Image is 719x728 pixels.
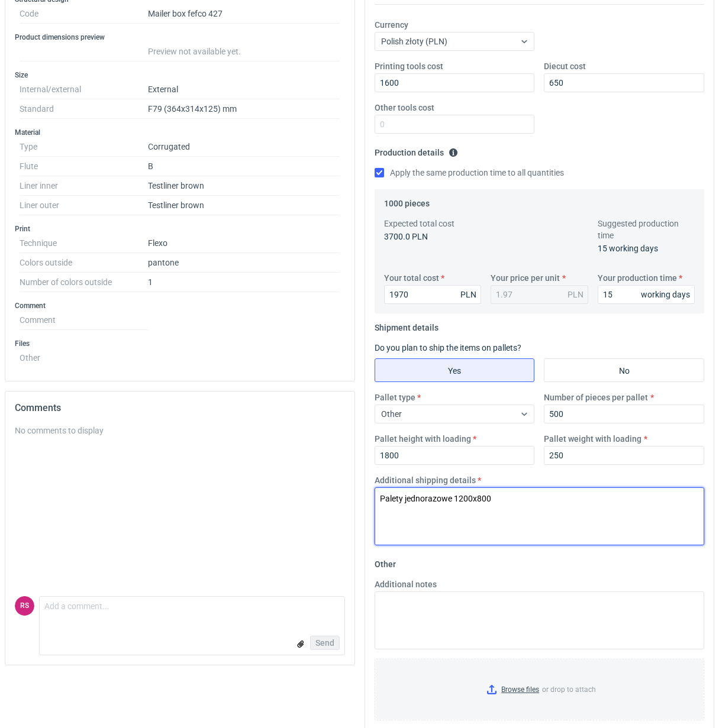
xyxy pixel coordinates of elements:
legend: 1000 pieces [384,194,430,208]
input: 0 [375,73,535,92]
h3: Comment [15,301,345,310]
div: PLN [460,289,476,300]
h3: Print [15,224,345,234]
dd: B [148,157,340,176]
label: Printing tools cost [375,60,443,72]
dd: Testliner brown [148,176,340,196]
dt: Comment [20,310,148,330]
label: Expected total cost [384,218,454,229]
p: 3700.0 PLN [384,231,482,242]
label: Currency [375,19,408,31]
label: Suggested production time [598,218,695,241]
span: Preview not available yet. [148,47,241,56]
dd: Corrugated [148,137,340,157]
input: 0 [375,446,535,465]
input: 0 [544,73,704,92]
input: 0 [384,285,482,304]
button: Send [310,636,340,650]
label: Other tools cost [375,102,434,114]
dt: Number of colors outside [20,273,148,292]
label: Apply the same production time to all quantities [375,167,564,179]
dt: Flute [20,157,148,176]
label: Yes [375,358,535,382]
legend: Other [375,555,396,569]
dd: Mailer box fefco 427 [148,4,340,24]
dt: Technique [20,234,148,253]
h2: Comments [15,401,345,415]
label: Number of pieces per pallet [544,391,648,403]
label: Additional shipping details [375,474,476,486]
span: Polish złoty (PLN) [381,37,447,46]
label: Your total cost [384,272,439,284]
dd: 1 [148,273,340,292]
label: Your price per unit [491,272,560,284]
dt: Internal/external [20,80,148,99]
label: No [544,358,704,382]
label: Additional notes [375,578,437,590]
h3: Size [15,70,345,80]
h3: Product dimensions preview [15,33,345,42]
input: 0 [598,285,695,304]
h3: Material [15,128,345,137]
input: 0 [544,446,704,465]
label: or drop to attach [375,659,704,720]
label: Diecut cost [544,60,586,72]
label: Your production time [598,272,677,284]
label: Pallet type [375,391,415,403]
dt: Liner outer [20,196,148,215]
div: PLN [568,289,583,300]
dt: Standard [20,99,148,119]
div: working days [641,289,690,300]
dt: Other [20,348,148,363]
dd: External [148,80,340,99]
legend: Shipment details [375,318,439,332]
label: Do you plan to ship the items on pallets? [375,343,521,352]
label: Pallet weight with loading [544,433,641,445]
input: 0 [375,115,535,134]
span: Send [315,639,334,647]
h3: Files [15,339,345,348]
p: 15 working days [598,242,695,254]
dt: Liner inner [20,176,148,196]
dd: Flexo [148,234,340,253]
label: Pallet height with loading [375,433,471,445]
textarea: Palety jednorazowe 1200x800 [375,487,705,545]
div: No comments to display [15,425,345,436]
legend: Production details [375,143,458,157]
figcaption: RS [15,596,34,616]
dd: Testliner brown [148,196,340,215]
span: Other [381,409,402,419]
div: Rafał Stani [15,596,34,616]
dd: pantone [148,253,340,273]
dt: Colors outside [20,253,148,273]
dt: Code [20,4,148,24]
dt: Type [20,137,148,157]
dd: F79 (364x314x125) mm [148,99,340,119]
input: 0 [544,405,704,423]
